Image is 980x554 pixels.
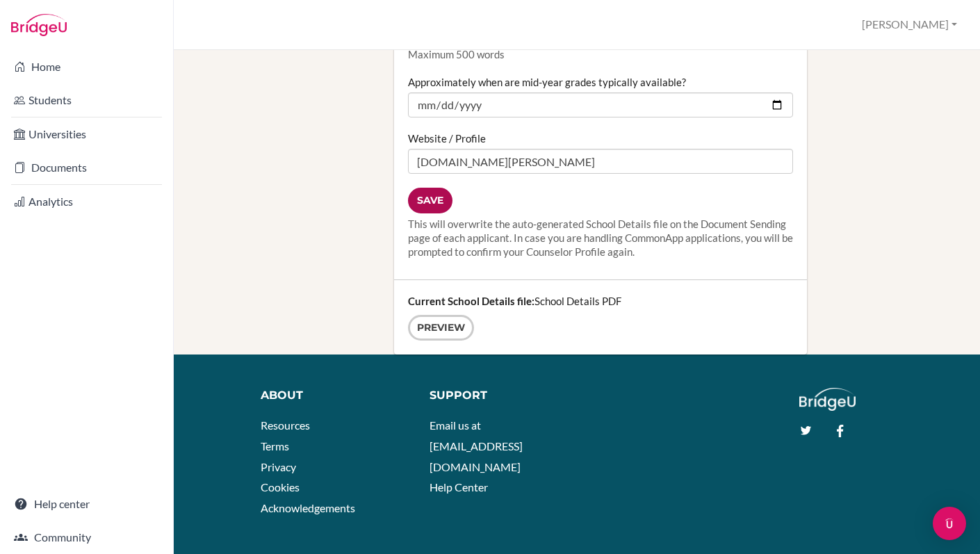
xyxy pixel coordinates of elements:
[408,295,534,307] strong: Current School Details file:
[3,86,170,114] a: Students
[3,154,170,181] a: Documents
[933,507,966,540] div: Open Intercom Messenger
[430,388,567,404] div: Support
[3,490,170,518] a: Help center
[408,75,686,89] label: Approximately when are mid-year grades typically available?
[408,188,452,213] input: Save
[261,501,355,514] a: Acknowledgements
[261,460,296,473] a: Privacy
[261,388,409,404] div: About
[408,47,793,61] p: Maximum 500 words
[3,523,170,551] a: Community
[799,388,856,411] img: logo_white@2x-f4f0deed5e89b7ecb1c2cc34c3e3d731f90f0f143d5ea2071677605dd97b5244.png
[3,188,170,215] a: Analytics
[3,53,170,81] a: Home
[430,480,488,494] a: Help Center
[394,280,807,355] div: School Details PDF
[261,480,300,494] a: Cookies
[3,120,170,148] a: Universities
[408,217,793,259] div: This will overwrite the auto-generated School Details file on the Document Sending page of each a...
[430,418,523,473] a: Email us at [EMAIL_ADDRESS][DOMAIN_NAME]
[408,315,474,341] a: Preview
[261,418,310,432] a: Resources
[261,439,289,453] a: Terms
[11,14,67,36] img: Bridge-U
[408,131,486,145] label: Website / Profile
[856,12,963,38] button: [PERSON_NAME]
